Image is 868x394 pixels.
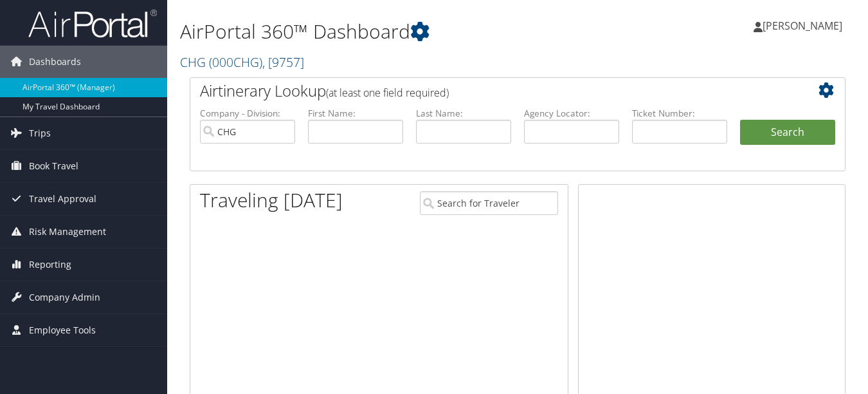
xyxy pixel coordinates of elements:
label: Last Name: [416,107,511,120]
label: Ticket Number: [632,107,727,120]
span: Dashboards [29,46,81,78]
span: Risk Management [29,216,106,248]
span: , [ 9757 ] [262,53,304,71]
span: Travel Approval [29,183,96,215]
span: (at least one field required) [326,86,449,100]
img: airportal-logo.png [28,8,157,39]
input: Search for Traveler [420,191,557,215]
h1: AirPortal 360™ Dashboard [180,18,630,45]
a: [PERSON_NAME] [754,6,855,45]
label: First Name: [308,107,403,120]
h2: Airtinerary Lookup [200,80,781,102]
button: Search [740,120,835,145]
a: CHG [180,53,304,71]
span: Book Travel [29,150,78,182]
span: Employee Tools [29,314,96,346]
span: ( 000CHG ) [209,53,262,71]
span: Trips [29,117,51,149]
span: Company Admin [29,281,100,314]
label: Agency Locator: [524,107,619,120]
span: Reporting [29,249,71,281]
span: [PERSON_NAME] [763,19,842,33]
h1: Traveling [DATE] [200,187,343,214]
label: Company - Division: [200,107,295,120]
